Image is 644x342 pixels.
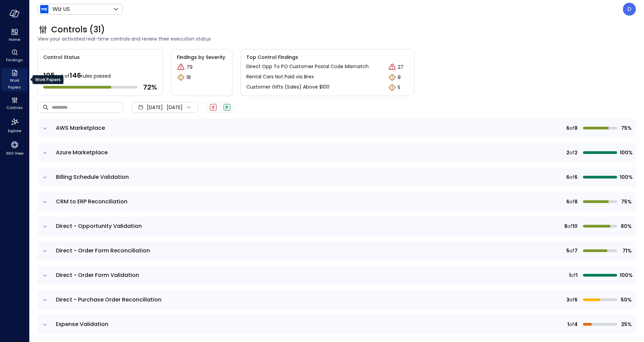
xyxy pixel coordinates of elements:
[569,173,574,181] span: of
[1,27,28,44] div: Home
[42,248,48,254] button: expand row
[42,174,48,181] button: expand row
[620,271,632,279] span: 100%
[42,125,48,132] button: expand row
[1,48,28,64] div: Findings
[574,247,578,254] span: 7
[56,320,108,328] span: Expense Validation
[70,71,81,80] span: 146
[56,124,105,132] span: AWS Marketplace
[569,247,574,254] span: of
[177,63,185,71] div: Critical
[38,49,80,61] span: Control Status
[627,5,631,13] p: D
[569,124,574,132] span: of
[566,173,569,181] span: 6
[246,83,329,91] p: Customer Gifts (Sales) Above $100
[226,105,228,110] span: P
[8,127,21,134] span: Explore
[246,53,409,61] span: Top Control Findings
[186,64,193,71] p: 79
[6,104,23,111] span: Controls
[55,73,70,79] span: out of
[210,104,217,111] div: Failed
[246,63,369,71] a: Direct Opp To PO Customer Postal Code Mismatch
[56,271,139,279] span: Direct - Order Form Validation
[56,296,162,304] span: Direct - Purchase Order Reconciliation
[569,271,571,279] span: 1
[42,321,48,328] button: expand row
[1,68,28,91] div: Work Papers
[388,83,396,92] div: Warning
[566,149,569,156] span: 2
[566,198,569,205] span: 6
[566,296,569,304] span: 3
[1,139,28,157] div: 360 View
[569,198,574,205] span: of
[6,57,23,63] span: Findings
[1,116,28,135] div: Explore
[388,73,396,81] div: Warning
[574,173,578,181] span: 6
[398,74,401,81] p: 8
[32,75,63,84] div: Work Papers
[42,297,48,304] button: expand row
[81,73,111,79] span: rules passed
[620,149,632,156] span: 100%
[177,73,185,81] div: Warning
[212,105,215,110] span: F
[52,5,70,13] p: Wiz US
[574,296,578,304] span: 6
[569,321,574,328] span: of
[56,247,150,254] span: Direct - Order Form Reconciliation
[42,272,48,279] button: expand row
[567,321,569,328] span: 1
[246,73,314,81] a: Rental Cars Not Paid via Brex
[576,271,578,279] span: 1
[388,63,396,71] div: Critical
[566,247,569,254] span: 5
[620,198,632,205] span: 75%
[177,53,227,61] span: Findings by Severity
[398,64,403,71] p: 27
[620,173,632,181] span: 100%
[569,149,574,156] span: of
[56,222,142,230] span: Direct - Opportunity Validation
[620,247,632,254] span: 71%
[42,150,48,156] button: expand row
[620,222,632,230] span: 80%
[147,104,163,111] span: [DATE]
[623,3,636,16] div: Dudu
[398,84,400,91] p: 5
[56,173,129,181] span: Billing Schedule Validation
[571,271,576,279] span: of
[42,223,48,230] button: expand row
[42,199,48,205] button: expand row
[620,124,632,132] span: 75%
[224,104,230,111] div: Passed
[567,222,572,230] span: of
[566,124,569,132] span: 6
[6,150,24,157] span: 360 View
[186,74,191,81] p: 18
[574,124,578,132] span: 8
[564,222,567,230] span: 8
[574,321,578,328] span: 4
[246,83,329,92] a: Customer Gifts (Sales) Above $100
[569,296,574,304] span: of
[43,71,55,80] span: 105
[246,73,314,80] p: Rental Cars Not Paid via Brex
[40,5,48,13] img: Icon
[4,77,25,91] span: Work Papers
[37,35,636,43] span: View your activated real-time controls and review their execution status
[1,95,28,112] div: Controls
[574,198,578,205] span: 8
[572,222,578,230] span: 10
[246,63,369,70] p: Direct Opp To PO Customer Postal Code Mismatch
[574,149,578,156] span: 2
[9,36,20,43] span: Home
[56,198,127,205] span: CRM to ERP Reconciliation
[56,149,108,156] span: Azure Marketplace
[620,296,632,304] span: 50%
[620,321,632,328] span: 25%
